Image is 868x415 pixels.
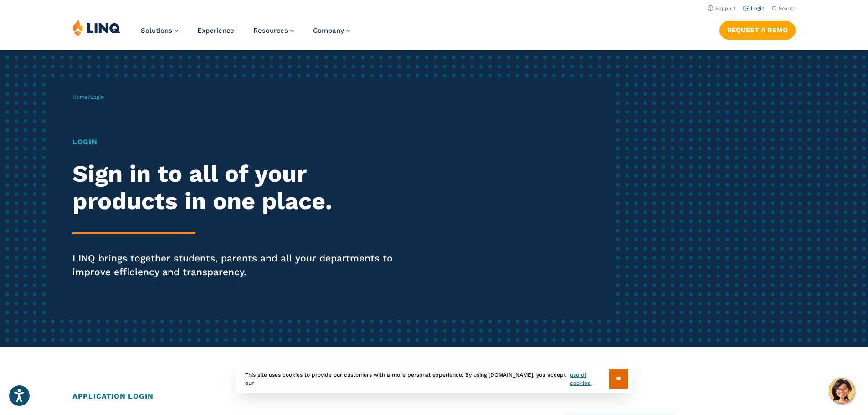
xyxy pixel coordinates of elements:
a: Request a Demo [719,21,796,39]
span: / [72,94,104,100]
a: Solutions [141,26,178,35]
a: Login [743,5,765,11]
span: Solutions [141,26,172,35]
span: Search [779,5,796,11]
span: Login [90,94,104,100]
button: Hello, have a question? Let’s chat. [829,378,854,404]
a: Support [708,5,736,11]
img: LINQ | K‑12 Software [72,19,121,36]
a: Resources [253,26,294,35]
span: Resources [253,26,288,35]
a: Experience [197,26,234,35]
a: use of cookies. [570,371,609,387]
a: Home [72,94,88,100]
nav: Primary Navigation [141,19,350,49]
span: Company [313,26,344,35]
h2: Sign in to all of your products in one place. [72,160,407,215]
button: Open Search Bar [772,5,796,12]
a: Company [313,26,350,35]
nav: Button Navigation [719,19,796,39]
h1: Login [72,137,407,148]
p: LINQ brings together students, parents and all your departments to improve efficiency and transpa... [72,251,407,279]
div: This site uses cookies to provide our customers with a more personal experience. By using [DOMAIN... [236,364,632,393]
